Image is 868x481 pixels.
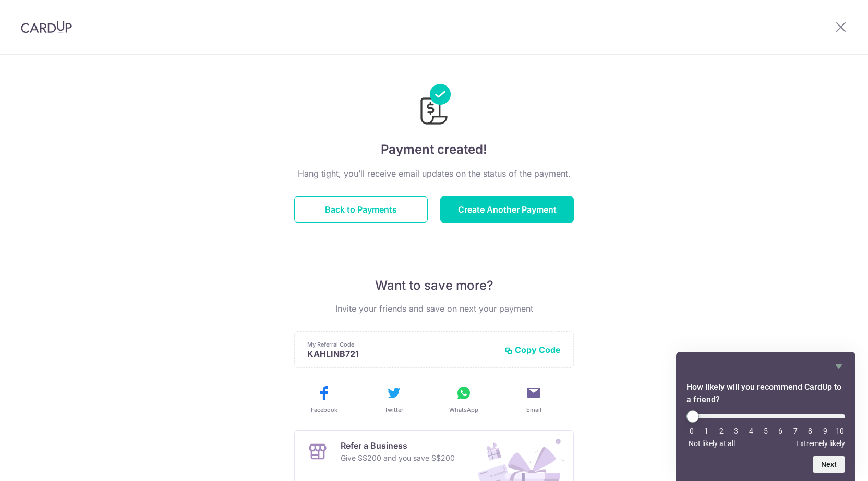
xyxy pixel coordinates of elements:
button: Hide survey [833,360,845,373]
li: 10 [835,427,845,435]
p: Give S$200 and you save S$200 [341,452,455,464]
span: WhatsApp [449,405,478,414]
h4: Payment created! [294,140,574,159]
img: Payments [417,84,451,128]
button: Copy Code [504,344,561,355]
span: Twitter [384,405,403,414]
li: 0 [686,427,697,435]
li: 1 [701,427,712,435]
span: Extremely likely [796,439,845,448]
button: Back to Payments [294,196,428,223]
p: KAHLINB721 [307,349,496,359]
span: Not likely at all [689,439,735,448]
img: CardUp [21,21,72,33]
h2: How likely will you recommend CardUp to a friend? Select an option from 0 to 10, with 0 being Not... [686,381,845,406]
button: Next question [813,456,845,473]
li: 2 [716,427,727,435]
button: Email [503,385,564,414]
span: Email [526,405,541,414]
li: 5 [761,427,771,435]
p: Refer a Business [341,439,455,452]
p: Hang tight, you’ll receive email updates on the status of the payment. [294,167,574,180]
li: 8 [805,427,815,435]
li: 9 [820,427,830,435]
button: Create Another Payment [440,196,574,223]
p: Want to save more? [294,277,574,294]
li: 7 [790,427,801,435]
li: 3 [731,427,741,435]
p: My Referral Code [307,340,496,349]
button: WhatsApp [433,385,495,414]
button: Facebook [293,385,355,414]
li: 6 [775,427,786,435]
div: How likely will you recommend CardUp to a friend? Select an option from 0 to 10, with 0 being Not... [686,410,845,448]
div: How likely will you recommend CardUp to a friend? Select an option from 0 to 10, with 0 being Not... [686,360,845,473]
button: Twitter [363,385,425,414]
p: Invite your friends and save on next your payment [294,302,574,315]
span: Facebook [311,405,337,414]
li: 4 [746,427,756,435]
